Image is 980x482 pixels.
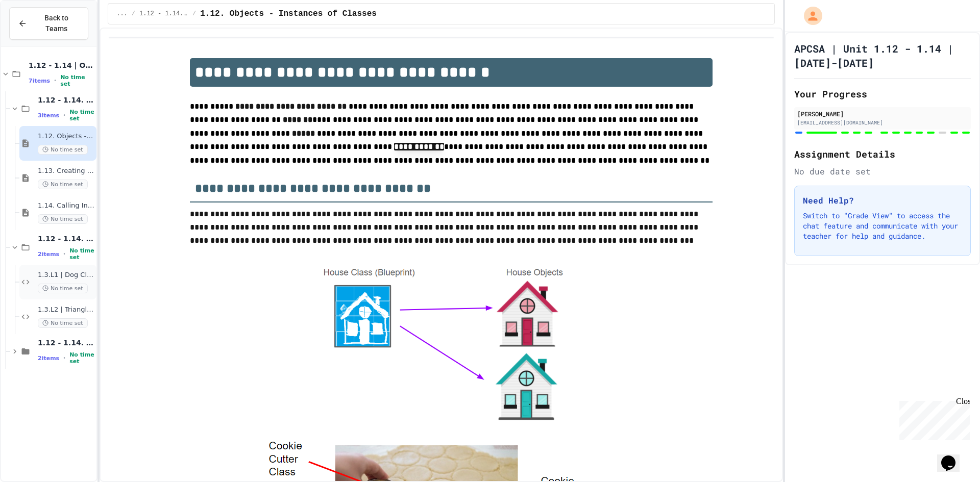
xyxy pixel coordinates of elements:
[38,355,59,362] span: 2 items
[797,109,968,118] div: [PERSON_NAME]
[4,4,70,65] div: Chat with us now!Close
[54,77,56,85] span: •
[38,145,88,155] span: No time set
[38,201,94,210] span: 1.14. Calling Instance Methods
[63,250,65,258] span: •
[29,78,50,84] span: 7 items
[38,338,94,347] span: 1.12 - 1.14. | Practice Labs
[38,284,88,293] span: No time set
[803,211,962,241] p: Switch to "Grade View" to access the chat feature and communicate with your teacher for help and ...
[29,61,94,70] span: 1.12 - 1.14 | Objects and Instances of Classes
[38,132,94,141] span: 1.12. Objects - Instances of Classes
[38,234,94,243] span: 1.12 - 1.14. | Graded Labs
[132,10,135,18] span: /
[63,111,65,119] span: •
[60,74,94,87] span: No time set
[794,147,971,161] h2: Assignment Details
[38,112,59,119] span: 3 items
[38,180,88,189] span: No time set
[33,13,80,34] span: Back to Teams
[9,7,88,40] button: Back to Teams
[794,165,971,177] div: No due date set
[116,10,128,18] span: ...
[192,10,196,18] span: /
[69,247,94,261] span: No time set
[200,8,377,20] span: 1.12. Objects - Instances of Classes
[69,351,94,365] span: No time set
[794,87,971,101] h2: Your Progress
[63,354,65,362] span: •
[803,194,962,207] h3: Need Help?
[38,214,88,224] span: No time set
[38,271,94,280] span: 1.3.L1 | Dog Class Lab
[69,109,94,122] span: No time set
[794,41,971,70] h1: APCSA | Unit 1.12 - 1.14 | [DATE]-[DATE]
[937,441,970,472] iframe: chat widget
[38,95,94,105] span: 1.12 - 1.14. | Lessons and Notes
[793,4,825,28] div: My Account
[895,397,970,440] iframe: chat widget
[38,306,94,314] span: 1.3.L2 | Triangle Class Lab
[38,251,59,258] span: 2 items
[797,119,968,126] div: [EMAIL_ADDRESS][DOMAIN_NAME]
[139,10,188,18] span: 1.12 - 1.14. | Lessons and Notes
[38,167,94,175] span: 1.13. Creating and Initializing Objects: Constructors
[38,318,88,328] span: No time set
